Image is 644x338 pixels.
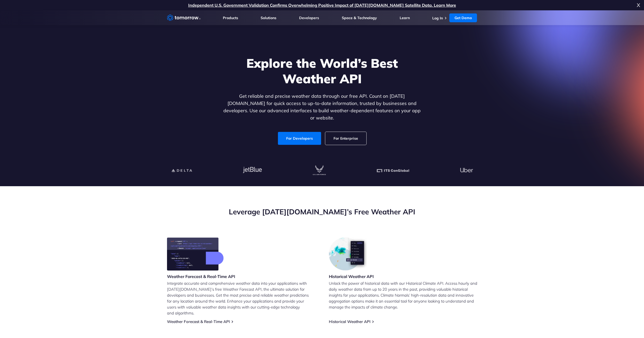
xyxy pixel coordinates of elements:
[167,280,315,316] p: Integrate accurate and comprehensive weather data into your applications with [DATE][DOMAIN_NAME]...
[329,319,370,324] a: Historical Weather API
[188,3,456,8] a: Independent U.S. Government Validation Confirms Overwhelming Positive Impact of [DATE][DOMAIN_NAM...
[449,13,477,22] a: Get Demo
[299,16,319,20] a: Developers
[223,16,238,20] a: Products
[222,55,422,86] h1: Explore the World’s Best Weather API
[167,319,230,324] a: Weather Forecast & Real-Time API
[325,132,366,145] a: For Enterprise
[342,16,377,20] a: Space & Technology
[432,16,443,20] a: Log In
[329,274,374,279] h3: Historical Weather API
[278,132,321,145] a: For Developers
[261,16,276,20] a: Solutions
[400,16,410,20] a: Learn
[222,93,422,122] p: Get reliable and precise weather data through our free API. Count on [DATE][DOMAIN_NAME] for quic...
[167,207,477,217] h2: Leverage [DATE][DOMAIN_NAME]’s Free Weather API
[167,14,201,22] a: Home link
[329,280,477,310] p: Unlock the power of historical data with our Historical Climate API. Access hourly and daily weat...
[167,274,235,279] h3: Weather Forecast & Real-Time API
